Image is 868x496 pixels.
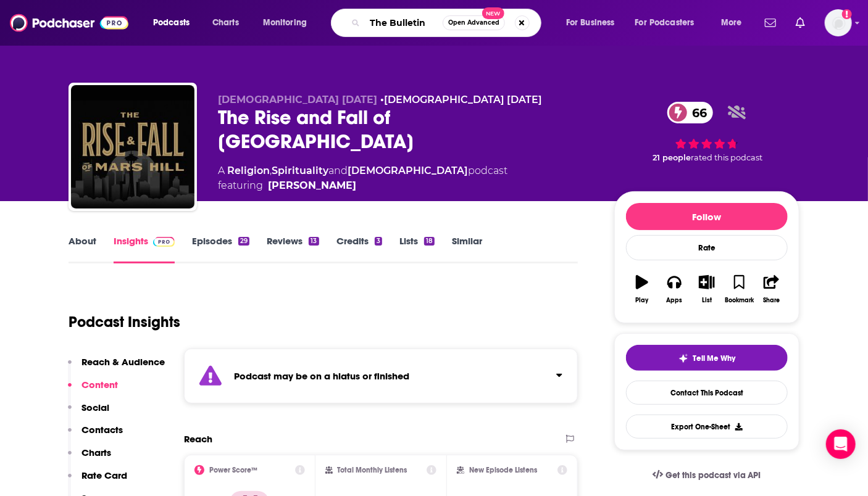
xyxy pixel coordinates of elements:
p: Charts [81,447,111,458]
span: Podcasts [153,14,190,31]
button: Export One-Sheet [626,415,788,439]
button: Contacts [68,424,123,447]
img: tell me why sparkle [678,353,688,363]
p: Reach & Audience [81,356,165,368]
div: Apps [667,297,683,304]
span: More [721,14,742,31]
a: Religion [227,165,270,176]
img: Podchaser - Follow, Share and Rate Podcasts [10,11,128,35]
span: 21 people [653,153,691,162]
a: Lists18 [399,235,435,263]
a: [DEMOGRAPHIC_DATA] [348,165,468,176]
div: 29 [238,237,249,246]
button: open menu [712,13,757,33]
img: User Profile [825,9,852,36]
a: 66 [667,102,713,123]
span: Tell Me Why [693,353,736,363]
span: Logged in as shcarlos [825,9,852,36]
a: Contact This Podcast [626,381,788,405]
span: Get this podcast via API [666,470,761,481]
a: Credits3 [336,235,382,263]
input: Search podcasts, credits, & more... [365,13,443,33]
span: New [482,7,504,19]
a: Get this podcast via API [643,460,771,490]
a: Mike Cosper [268,178,356,193]
p: Contacts [81,424,123,436]
div: 3 [375,237,382,246]
span: featuring [218,178,507,193]
p: Social [81,402,109,413]
button: open menu [627,13,712,33]
button: Reach & Audience [68,356,165,379]
span: Charts [212,14,239,31]
a: Episodes29 [192,235,249,263]
h2: Power Score™ [209,466,257,474]
button: Show profile menu [825,9,852,36]
span: For Podcasters [635,14,695,31]
img: Podchaser Pro [153,237,175,247]
div: Share [763,297,780,304]
span: 66 [680,102,713,123]
a: InsightsPodchaser Pro [114,235,175,263]
p: Rate Card [81,469,127,481]
svg: Add a profile image [842,9,852,19]
div: List [702,297,712,304]
div: 66 21 peoplerated this podcast [614,94,799,171]
span: Monitoring [263,14,307,31]
a: Similar [452,235,482,263]
button: Apps [658,267,690,312]
section: Click to expand status details [184,349,578,403]
div: A podcast [218,163,507,193]
span: rated this podcast [691,153,763,162]
a: Reviews13 [267,235,319,263]
button: Bookmark [723,267,755,312]
p: Content [81,379,118,391]
a: Charts [204,13,246,33]
div: 18 [424,237,435,246]
a: About [69,235,96,263]
h2: New Episode Listens [469,466,537,474]
button: tell me why sparkleTell Me Why [626,345,788,371]
a: Show notifications dropdown [791,12,810,33]
div: Open Intercom Messenger [826,429,856,459]
div: Play [636,297,649,304]
button: List [691,267,723,312]
a: Spirituality [272,165,328,176]
div: Search podcasts, credits, & more... [343,9,553,37]
div: Bookmark [725,297,754,304]
button: Social [68,402,109,424]
span: Open Advanced [448,20,499,26]
span: , [270,165,272,176]
button: open menu [254,13,323,33]
button: Play [626,267,658,312]
button: Follow [626,203,788,230]
span: For Business [566,14,615,31]
span: and [328,165,348,176]
button: open menu [144,13,206,33]
h2: Total Monthly Listens [338,466,407,474]
h2: Reach [184,433,212,445]
span: [DEMOGRAPHIC_DATA] [DATE] [218,94,377,105]
img: The Rise and Fall of Mars Hill [71,85,194,209]
button: Open AdvancedNew [443,15,505,30]
strong: Podcast may be on a hiatus or finished [234,370,409,382]
button: open menu [557,13,630,33]
a: Show notifications dropdown [760,12,781,33]
h1: Podcast Insights [69,313,180,331]
span: • [380,94,542,105]
div: 13 [309,237,319,246]
button: Charts [68,447,111,469]
a: [DEMOGRAPHIC_DATA] [DATE] [384,94,542,105]
div: Rate [626,235,788,260]
button: Content [68,379,118,402]
button: Rate Card [68,469,127,492]
button: Share [756,267,788,312]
